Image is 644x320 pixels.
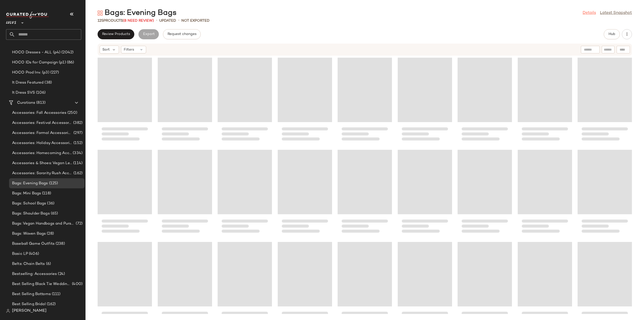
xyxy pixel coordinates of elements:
[398,149,452,237] div: Loading...
[12,181,48,186] span: Bags: Evening Bags
[156,18,157,24] span: •
[12,211,50,217] span: Bags: Shoulder Bags
[458,149,512,237] div: Loading...
[278,57,332,145] div: Loading...
[6,309,10,313] img: svg%3e
[72,120,83,126] span: (382)
[12,170,72,176] span: Accessories: Sorority Rush Accessories
[75,221,83,227] span: (72)
[45,261,51,267] span: (6)
[12,271,57,277] span: Bestselling: Accessories
[50,211,58,217] span: (65)
[12,120,72,126] span: Accessories: Festival Accessories
[12,160,72,166] span: Accessories & Shoes: Vegan Leather
[12,301,46,307] span: Best Selling Bridal
[98,149,152,237] div: Loading...
[98,57,152,145] div: Loading...
[12,60,66,65] span: HOCO IDs for Campaign (p1)
[600,10,632,16] a: Latest Snapshot
[55,241,65,247] span: (238)
[159,18,176,23] p: updated
[57,271,65,277] span: (24)
[72,130,83,136] span: (297)
[6,12,49,19] img: cfy_white_logo.C9jOOHJF.svg
[167,32,196,36] span: Request changes
[12,231,46,237] span: Bags: Woven Bags
[518,149,572,237] div: Loading...
[41,191,51,196] span: (118)
[398,57,452,145] div: Loading...
[12,130,72,136] span: Accessories: Formal Accessories
[608,32,615,36] span: Hub
[163,29,201,39] button: Request changes
[218,57,272,145] div: Loading...
[71,281,83,287] span: (400)
[35,90,46,96] span: (106)
[278,149,332,237] div: Loading...
[12,201,46,206] span: Bags: School Bags
[98,19,103,23] span: 125
[66,60,74,65] span: (86)
[178,18,179,24] span: •
[12,261,45,267] span: Belts: Chain Belts
[338,57,392,145] div: Loading...
[12,110,66,116] span: Accessories: Fall Accessories
[12,150,72,156] span: Accessories: Homecoming Accessories
[12,140,72,146] span: Accessories: Holiday Accessories
[28,251,39,257] span: (406)
[158,57,212,145] div: Loading...
[12,251,28,257] span: Basic LP
[12,281,71,287] span: Best Selling Black Tie Wedding Guest
[102,32,130,36] span: Review Products
[46,201,54,206] span: (36)
[35,100,46,106] span: (813)
[6,17,16,26] span: Lulus
[66,110,77,116] span: (250)
[338,149,392,237] div: Loading...
[12,70,49,76] span: HOCO Prod Inv. (p3)
[181,18,210,23] p: Not Exported
[48,181,58,186] span: (125)
[12,80,44,86] span: It Dress Featured
[604,29,620,39] button: Hub
[102,47,110,52] span: Sort
[158,149,212,237] div: Loading...
[12,221,75,227] span: Bags: Vegan Handbags and Purses
[17,100,35,106] span: Curations
[583,10,596,16] a: Details
[51,291,61,297] span: (111)
[123,19,154,23] span: (8 Need Review)
[518,57,572,145] div: Loading...
[458,57,512,145] div: Loading...
[98,29,134,39] button: Review Products
[124,47,134,52] span: Filters
[44,80,52,86] span: (38)
[578,57,632,145] div: Loading...
[12,241,55,247] span: Baseball Game Outfits
[12,308,47,314] span: [PERSON_NAME]
[12,191,41,196] span: Bags: Mini Bags
[12,291,51,297] span: Best Selling Bottoms
[72,170,83,176] span: (162)
[98,8,177,18] div: Bags: Evening Bags
[12,90,35,96] span: It Dress SVS
[72,140,83,146] span: (152)
[98,18,154,23] div: Products
[72,150,83,156] span: (334)
[98,11,103,16] img: svg%3e
[46,301,56,307] span: (162)
[60,50,73,55] span: (2042)
[46,231,54,237] span: (28)
[578,149,632,237] div: Loading...
[49,70,59,76] span: (227)
[12,50,60,55] span: HOCO Dresses - ALL (p4)
[72,160,83,166] span: (114)
[218,149,272,237] div: Loading...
